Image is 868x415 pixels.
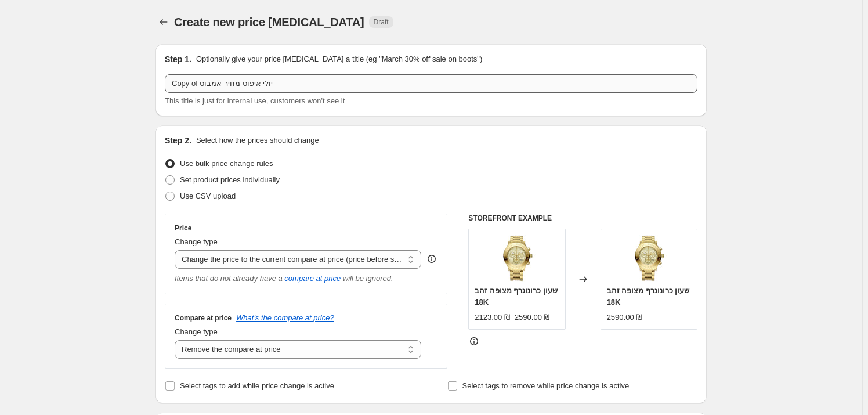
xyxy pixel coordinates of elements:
span: Create new price [MEDICAL_DATA] [174,16,364,28]
h2: Step 1. [165,53,191,65]
div: 2590.00 ₪ [607,312,642,323]
button: compare at price [284,274,341,283]
i: Items that do not already have a [175,274,283,283]
h6: STOREFRONT EXAMPLE [468,214,697,223]
span: שעון כרונוגרף מצופה זהב 18K [475,286,558,306]
div: help [426,253,437,265]
span: Set product prices individually [180,175,280,184]
input: 30% off holiday sale [165,74,697,93]
span: Select tags to remove while price change is active [462,381,630,390]
img: EMTMMCYGYMY000_80x.jpg [494,235,540,282]
p: Optionally give your price [MEDICAL_DATA] a title (eg "March 30% off sale on boots") [196,53,482,65]
span: Select tags to add while price change is active [180,381,334,390]
img: EMTMMCYGYMY000_80x.jpg [625,235,672,282]
span: שעון כרונוגרף מצופה זהב 18K [607,286,690,306]
span: Use CSV upload [180,192,236,200]
span: Use bulk price change rules [180,159,273,168]
h3: Price [175,223,191,233]
strike: 2590.00 ₪ [515,312,550,323]
button: Price change jobs [155,14,172,30]
p: Select how the prices should change [196,135,319,146]
span: Change type [175,327,218,336]
i: will be ignored. [343,274,393,283]
span: Change type [175,237,218,246]
div: 2123.00 ₪ [475,312,510,323]
span: Draft [374,17,389,27]
h3: Compare at price [175,313,232,323]
span: This title is just for internal use, customers won't see it [165,96,345,105]
h2: Step 2. [165,135,191,146]
button: What's the compare at price? [236,313,334,322]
